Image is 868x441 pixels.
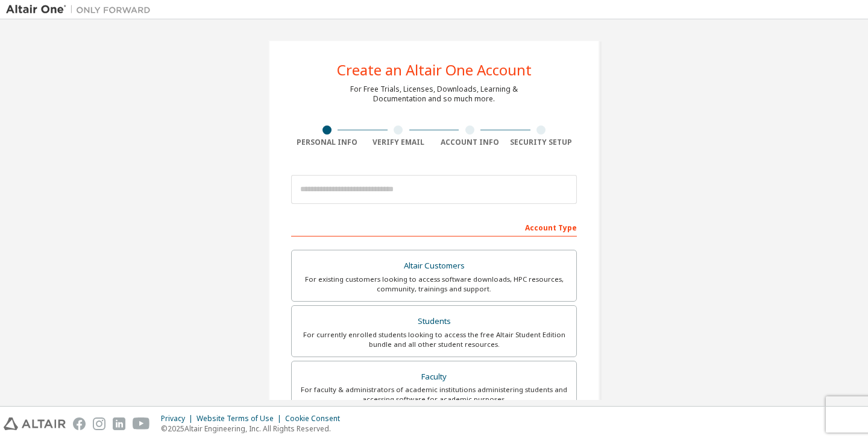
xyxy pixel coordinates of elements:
[113,417,125,430] img: linkedin.svg
[73,417,86,430] img: facebook.svg
[506,138,577,147] div: Security Setup
[363,138,435,147] div: Verify Email
[434,138,506,147] div: Account Info
[133,417,150,430] img: youtube.svg
[161,414,197,424] div: Privacy
[93,417,105,430] img: instagram.svg
[6,4,157,16] img: Altair One
[285,414,347,424] div: Cookie Consent
[299,369,569,385] div: Faculty
[299,330,569,349] div: For currently enrolled students looking to access the free Altair Student Edition bundle and all ...
[291,138,363,147] div: Personal Info
[4,417,66,430] img: altair_logo.svg
[337,63,532,77] div: Create an Altair One Account
[299,385,569,404] div: For faculty & administrators of academic institutions administering students and accessing softwa...
[197,414,285,424] div: Website Terms of Use
[291,217,577,236] div: Account Type
[299,313,569,330] div: Students
[299,274,569,294] div: For existing customers looking to access software downloads, HPC resources, community, trainings ...
[350,84,518,104] div: For Free Trials, Licenses, Downloads, Learning & Documentation and so much more.
[161,424,347,434] p: © 2025 Altair Engineering, Inc. All Rights Reserved.
[299,258,569,274] div: Altair Customers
